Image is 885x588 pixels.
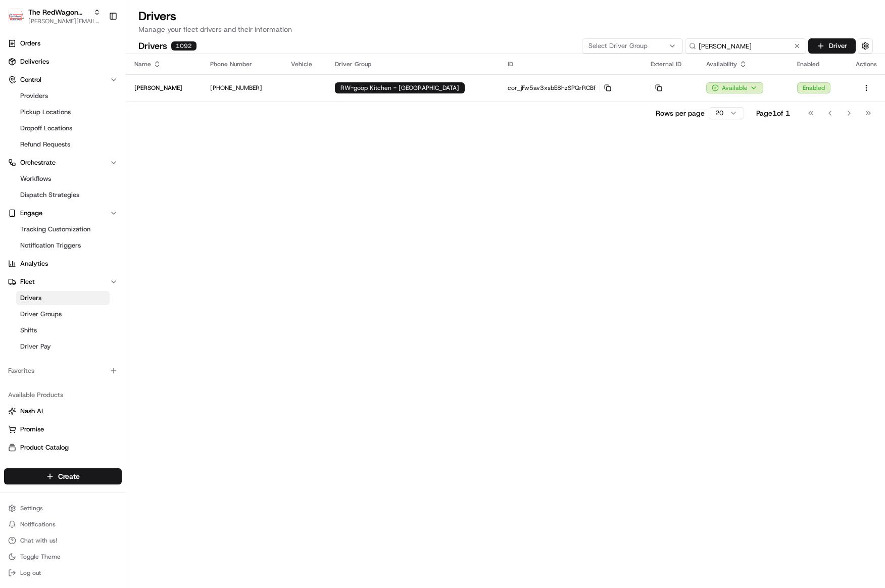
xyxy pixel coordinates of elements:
a: 📗Knowledge Base [6,142,81,161]
span: Driver Groups [20,310,62,319]
button: Settings [4,501,122,515]
span: Dropoff Locations [20,124,72,133]
a: Nash AI [8,407,118,416]
button: The RedWagon DeliversThe RedWagon Delivers[PERSON_NAME][EMAIL_ADDRESS][DOMAIN_NAME] [4,4,105,28]
span: Drivers [20,293,41,303]
span: Engage [20,209,42,218]
button: Available [706,82,763,93]
div: Available Products [4,387,122,403]
span: Log out [20,569,41,577]
a: Workflows [16,172,110,186]
a: Tracking Customization [16,222,110,236]
p: Manage your fleet drivers and their information [138,24,873,34]
div: 💻 [85,148,93,156]
p: cor_jFw5av3xsbE8hzSPQrRCBf [508,84,634,92]
div: Phone Number [210,60,275,68]
div: Actions [856,60,877,68]
span: Create [58,471,80,481]
span: Promise [20,425,44,434]
p: [PHONE_NUMBER] [210,84,275,92]
span: Nash AI [20,407,43,416]
div: Driver Group [335,60,491,68]
span: Control [20,75,41,84]
span: Chat with us! [20,536,57,545]
button: Nash AI [4,403,122,419]
div: External ID [651,60,690,68]
div: Favorites [4,363,122,379]
div: Start new chat [34,96,166,107]
a: Driver Pay [16,339,110,354]
button: Chat with us! [4,533,122,548]
a: Promise [8,425,118,434]
a: Driver Groups [16,307,110,321]
div: 📗 [10,148,18,156]
a: Notification Triggers [16,238,110,253]
span: Toggle Theme [20,553,61,561]
span: Settings [20,504,43,512]
div: 1092 [171,41,196,51]
span: Pylon [101,171,122,179]
button: [PERSON_NAME][EMAIL_ADDRESS][DOMAIN_NAME] [28,17,101,25]
button: Control [4,72,122,88]
span: Workflows [20,174,51,183]
span: Providers [20,91,48,101]
span: Deliveries [20,57,49,66]
div: ID [508,60,634,68]
div: Name [134,60,194,68]
button: Orchestrate [4,155,122,171]
button: Fleet [4,274,122,290]
span: Orders [20,39,40,48]
a: 💻API Documentation [81,142,166,161]
span: Refund Requests [20,140,70,149]
span: Orchestrate [20,158,56,167]
span: Product Catalog [20,443,69,452]
img: 1736555255976-a54dd68f-1ca7-489b-9aae-adbdc363a1c4 [10,96,28,115]
span: Select Driver Group [588,41,648,51]
button: Select Driver Group [582,38,683,54]
span: Notification Triggers [20,241,81,250]
div: Enabled [797,60,840,68]
button: Driver [808,38,856,54]
input: Type to search [685,38,806,54]
img: The RedWagon Delivers [8,8,24,24]
a: Analytics [4,256,122,272]
span: Analytics [20,259,48,268]
div: Page 1 of 1 [756,108,790,118]
p: [PERSON_NAME] [134,84,182,92]
span: RW-goop Kitchen - [GEOGRAPHIC_DATA] [340,84,459,92]
a: Pickup Locations [16,105,110,119]
a: Providers [16,89,110,103]
button: The RedWagon Delivers [28,7,89,17]
span: Shifts [20,326,37,335]
div: Vehicle [291,60,319,68]
span: Dispatch Strategies [20,190,79,200]
div: Availability [706,60,781,68]
span: Driver Pay [20,342,51,351]
img: Nash [10,10,30,30]
input: Got a question? Start typing here... [26,65,182,76]
button: Create [4,468,122,484]
button: Notifications [4,517,122,531]
span: Tracking Customization [20,225,90,234]
a: Refund Requests [16,137,110,152]
button: Toggle Theme [4,550,122,564]
p: Welcome 👋 [10,40,184,57]
a: Shifts [16,323,110,337]
button: Engage [4,205,122,221]
a: Powered byPylon [71,171,122,179]
div: Enabled [797,82,830,93]
h1: Drivers [138,8,873,24]
a: Dropoff Locations [16,121,110,135]
a: Product Catalog [8,443,118,452]
p: Rows per page [656,108,705,118]
div: We're available if you need us! [34,107,128,115]
span: Pickup Locations [20,108,71,117]
button: Product Catalog [4,439,122,456]
a: Drivers [16,291,110,305]
span: Notifications [20,520,56,528]
button: Log out [4,566,122,580]
a: Orders [4,35,122,52]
